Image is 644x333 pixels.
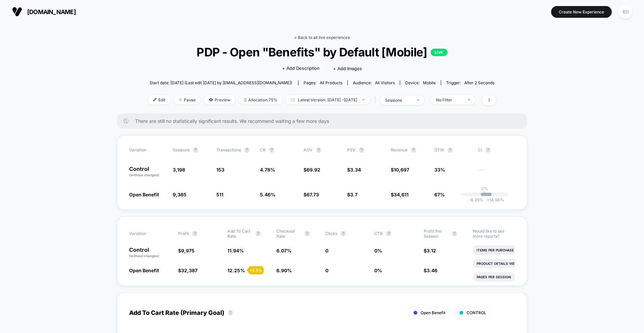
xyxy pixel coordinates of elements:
span: | [373,95,380,105]
span: $ [347,167,361,173]
span: Variation [129,229,166,239]
div: BD [619,5,632,18]
span: PDP - Open "Benefits" by Default [Mobile] [165,45,478,59]
button: ? [386,231,391,236]
span: 67.73 [307,192,319,197]
span: $ [347,192,358,197]
span: $ [424,248,436,253]
span: 12.25 % [227,268,245,273]
span: Checkout Rate [276,229,301,239]
span: After 2 Seconds [464,80,494,85]
span: PSV [347,147,356,152]
span: 6.90 % [276,268,292,273]
span: + Add Images [333,66,362,71]
span: 3.46 [427,268,437,273]
div: No Filter [436,97,463,102]
button: ? [359,147,364,153]
img: end [362,99,365,100]
span: CR [260,147,266,152]
span: $ [424,268,437,273]
button: ? [452,231,457,236]
button: Create New Experience [551,6,612,18]
img: end [179,98,182,101]
li: Pages Per Session [473,272,515,282]
span: 3.7 [350,192,358,197]
span: Sessions [173,147,190,152]
div: Audience: [353,80,395,85]
span: $ [178,248,195,253]
p: 0% [481,186,488,191]
button: [DOMAIN_NAME] [10,6,78,17]
span: 6.07 % [276,248,291,253]
span: Profit [178,231,189,236]
span: 32,387 [181,268,198,273]
span: 5.46 % [260,192,275,197]
button: ? [193,147,198,153]
span: 3.34 [350,167,361,173]
span: + [487,197,489,202]
span: 0 % [374,268,382,273]
span: All Visitors [375,80,395,85]
span: --- [478,168,515,178]
span: There are still no statistically significant results. We recommend waiting a few more days [135,118,514,124]
span: 0 % [374,248,382,253]
button: ? [411,147,416,153]
span: 67% [434,192,445,197]
img: rebalance [244,98,247,102]
button: ? [244,147,250,153]
span: Add To Cart Rate [227,229,252,239]
span: Open Benefit [421,310,445,315]
div: Pages: [304,80,342,85]
p: Control [129,247,171,258]
span: AOV [304,147,313,152]
img: calendar [291,98,294,101]
span: 34,611 [394,192,409,197]
button: ? [228,310,233,316]
button: BD [617,5,634,19]
span: 33% [434,167,445,173]
span: Open Benefit [129,268,159,273]
span: 9,365 [173,192,186,197]
span: CTR [374,231,383,236]
span: Allocation: 75% [239,95,282,104]
span: Open Benefit [129,192,159,197]
span: mobile [423,80,436,85]
span: CI [478,147,515,153]
span: all products [320,80,342,85]
button: ? [340,231,346,236]
li: Items Per Purchase [473,245,518,255]
span: 69.92 [307,167,320,173]
span: $ [304,167,320,173]
button: ? [447,147,453,153]
div: sessions [385,98,412,103]
span: (without changes) [129,173,159,177]
span: 0 [325,248,328,253]
p: Control [129,166,166,178]
div: + 2.5 % [248,266,264,274]
span: Latest Version: [DATE] - [DATE] [286,95,370,104]
span: 511 [216,192,223,197]
span: Clicks [325,231,337,236]
span: 0 [325,268,328,273]
img: end [417,99,419,101]
span: Edit [148,95,170,104]
img: edit [153,98,157,101]
span: + Add Description [282,65,320,72]
span: Preview [204,95,235,104]
p: LIVE [431,49,447,56]
span: 10,697 [394,167,409,173]
span: OTW [434,147,471,153]
span: $ [391,192,409,197]
span: CONTROL [467,310,486,315]
button: ? [256,231,261,236]
img: end [468,99,470,100]
p: | [484,191,485,196]
span: 14.56 % [483,197,504,202]
span: Start date: [DATE] (Last edit [DATE] by [EMAIL_ADDRESS][DOMAIN_NAME]) [150,80,292,85]
span: Pause [174,95,201,104]
span: 3.12 [427,248,436,253]
div: Trigger: [446,80,494,85]
span: 11.94 % [227,248,244,253]
img: Visually logo [12,7,22,17]
span: Variation [129,147,166,153]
